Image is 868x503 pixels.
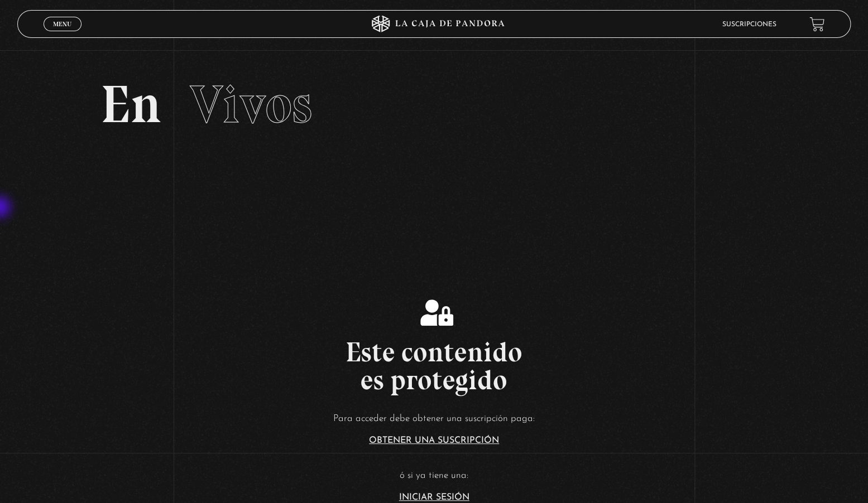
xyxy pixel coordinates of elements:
[369,436,499,445] a: Obtener una suscripción
[190,72,311,136] span: Vivos
[100,78,767,131] h2: En
[722,21,776,28] a: Suscripciones
[53,21,71,27] span: Menu
[809,17,824,32] a: View your shopping cart
[49,30,75,38] span: Cerrar
[399,493,469,502] a: Iniciar Sesión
